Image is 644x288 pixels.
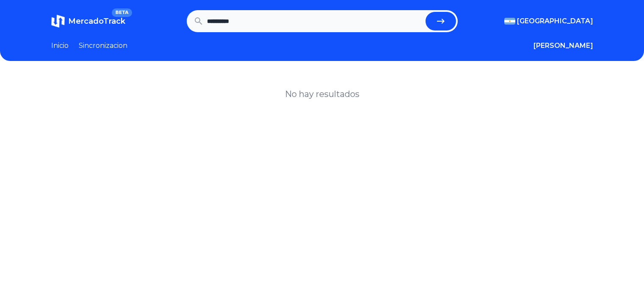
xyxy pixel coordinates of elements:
h1: No hay resultados [285,88,359,100]
a: Inicio [51,41,69,51]
span: MercadoTrack [68,17,125,26]
button: [GEOGRAPHIC_DATA] [504,16,593,26]
a: MercadoTrackBETA [51,14,125,28]
a: Sincronizacion [79,41,127,51]
button: [PERSON_NAME] [533,41,593,51]
img: MercadoTrack [51,14,65,28]
span: [GEOGRAPHIC_DATA] [517,16,593,26]
span: BETA [112,8,132,17]
img: Argentina [504,18,515,25]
